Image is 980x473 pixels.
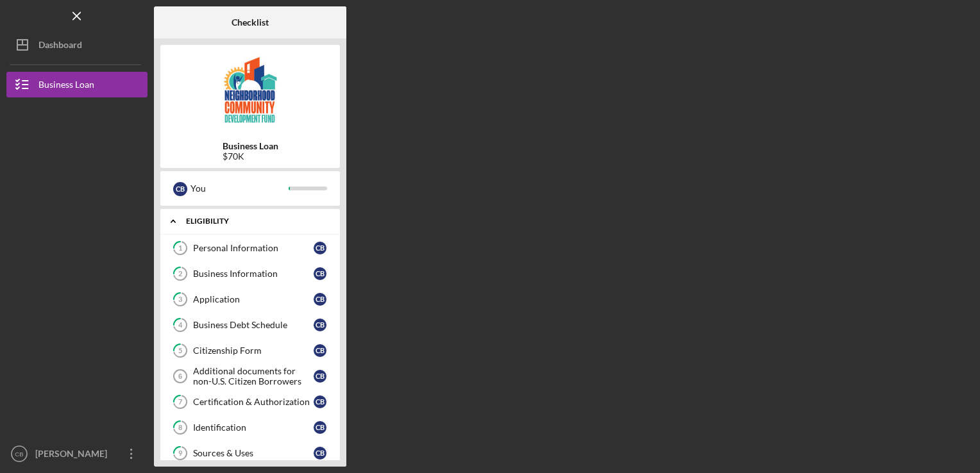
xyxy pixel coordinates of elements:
a: 2Business InformationCB [167,261,334,286]
tspan: 8 [178,424,182,432]
a: 5Citizenship FormCB [167,338,334,363]
div: Eligibility [186,217,324,225]
tspan: 7 [178,398,183,406]
b: Business Loan [223,141,278,151]
div: Additional documents for non-U.S. Citizen Borrowers [193,366,314,386]
div: Personal Information [193,243,314,253]
text: CB [15,451,23,458]
div: Application [193,294,314,304]
tspan: 2 [178,270,182,278]
a: 6Additional documents for non-U.S. Citizen BorrowersCB [167,363,334,389]
a: 3ApplicationCB [167,286,334,312]
b: Checklist [232,17,269,28]
div: Citizenship Form [193,345,314,356]
div: C B [314,319,326,331]
div: C B [173,182,187,196]
div: C B [314,344,326,357]
a: 9Sources & UsesCB [167,440,334,466]
div: Business Loan [38,72,94,101]
div: Sources & Uses [193,448,314,458]
div: C B [314,447,326,460]
div: C B [314,267,326,280]
div: C B [314,242,326,254]
div: C B [314,395,326,408]
div: You [190,178,289,199]
div: Business Debt Schedule [193,320,314,330]
button: Dashboard [6,32,148,58]
div: C B [314,293,326,306]
div: $70K [223,151,278,162]
a: 7Certification & AuthorizationCB [167,389,334,415]
a: 4Business Debt ScheduleCB [167,312,334,338]
div: C B [314,370,326,383]
tspan: 6 [178,372,182,380]
div: Dashboard [38,32,82,61]
tspan: 4 [178,321,183,329]
div: [PERSON_NAME] [32,441,115,470]
tspan: 5 [178,347,182,355]
button: Business Loan [6,72,148,97]
tspan: 9 [178,449,183,458]
div: Identification [193,422,314,433]
a: 1Personal InformationCB [167,235,334,261]
img: Product logo [160,51,340,128]
tspan: 1 [178,244,182,253]
button: CB[PERSON_NAME] [6,441,148,467]
a: 8IdentificationCB [167,415,334,440]
div: Business Information [193,269,314,279]
tspan: 3 [178,295,182,304]
div: Certification & Authorization [193,397,314,407]
div: C B [314,421,326,434]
